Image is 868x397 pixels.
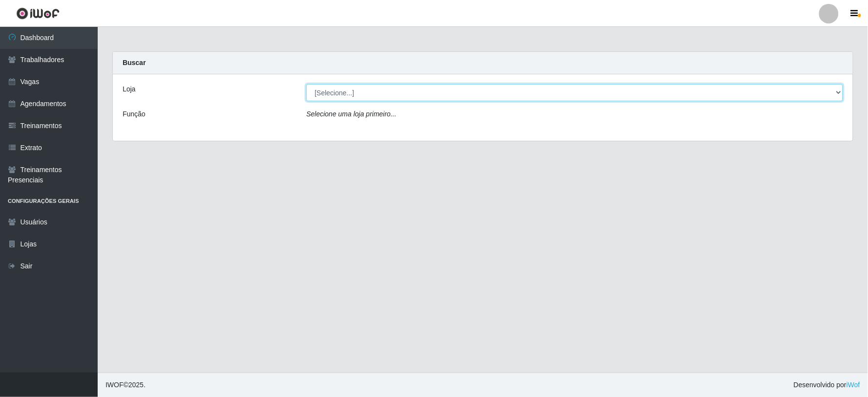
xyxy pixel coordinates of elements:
[794,380,860,390] span: Desenvolvido por
[306,110,396,118] i: Selecione uma loja primeiro...
[123,109,146,119] label: Função
[106,380,146,390] span: © 2025 .
[123,59,146,66] strong: Buscar
[847,381,860,389] a: iWof
[106,381,124,389] span: IWOF
[16,7,60,20] img: CoreUI Logo
[123,84,135,94] label: Loja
